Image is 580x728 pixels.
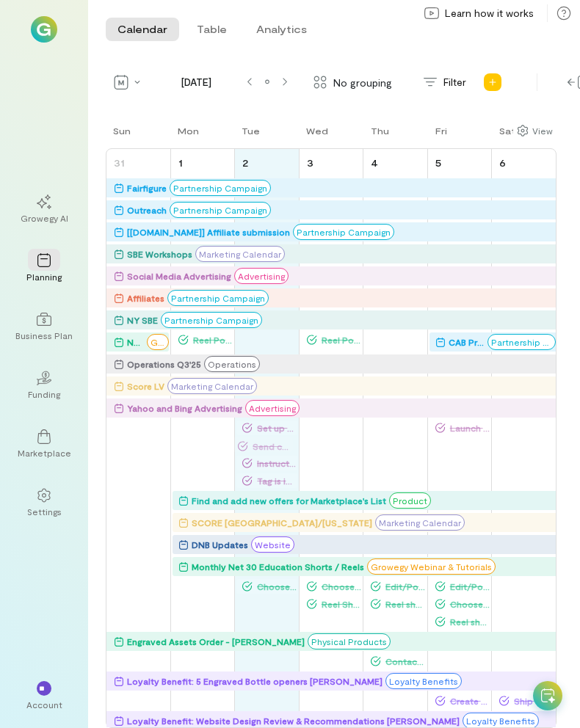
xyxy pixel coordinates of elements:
[375,514,465,531] div: Marketing Calendar
[363,123,392,148] a: Thursday
[446,580,490,592] span: Edit/Post: Net 30 or Traditional Credit Accounts: What’s Best for Business?
[367,558,496,575] div: Growegy Webinar & Tutorials
[487,334,556,350] div: Partnership Campaign
[239,152,251,173] a: September 2, 2025
[299,123,331,148] a: Wednesday
[513,120,557,141] div: Show columns
[446,695,490,707] span: Create Shipping Label
[317,580,361,592] span: Choose Topic & Create Script #15: Net 30 or Traditional Credit Accounts: What’s Best for Business?
[496,152,509,173] a: September 6, 2025
[446,616,490,627] span: Reel shoot: From Local to Global: Social Media Mastery for Small Business Owners
[18,447,71,459] div: Marketplace
[106,18,179,41] button: Calendar
[127,313,158,327] div: NY SBE
[106,123,134,148] a: Sunday
[317,334,361,346] span: Reel Post to Socials: What Factors Influence Your Business Credit Score?
[192,559,364,574] div: Monthly Net 30 Education Shorts / Reels
[251,536,294,553] div: Website
[381,655,425,667] span: Contact client if invoice is not paid - Phone call (Left voicemail)
[204,356,260,372] div: Operations
[18,300,70,353] a: Business Plan
[185,18,239,41] button: Table
[253,422,297,434] span: Set up account
[127,634,305,649] div: Engraved Assets Order - [PERSON_NAME]
[175,152,186,173] a: September 1, 2025
[368,152,381,173] a: September 4, 2025
[389,492,431,509] div: Product
[151,75,241,90] span: [DATE]
[21,212,68,224] div: Growegy AI
[385,673,462,689] div: Loyalty Benefits
[317,598,361,610] span: Reel Shoot: Social Proof: Your Silent Salesperson
[170,123,202,148] a: Monday
[308,633,391,649] div: Physical Products
[248,440,292,452] span: Send code to devs + post in slack
[127,247,192,261] div: SBE Workshops
[432,152,444,173] a: September 5, 2025
[18,418,70,470] a: Marketplace
[435,125,447,136] div: Fri
[492,123,519,148] a: Saturday
[443,75,466,90] span: Filter
[170,180,271,196] div: Partnership Campaign
[234,268,289,284] div: Advertising
[147,334,169,350] div: Growegy Webinar & Tutorials
[234,123,263,148] a: Tuesday
[253,457,297,469] span: Instructions: Copy the tag and paste it in between the <head></head> tags of every page of your w...
[244,18,319,41] button: Analytics
[127,379,164,393] div: Score LV
[15,330,73,341] div: Business Plan
[18,183,70,236] a: Growegy AI
[26,699,62,710] div: Account
[167,290,269,306] div: Partnership Campaign
[127,335,144,349] div: Net 30 Education Shorts / Reels
[127,674,383,688] div: Loyalty Benefit: 5 Engraved Bottle openers [PERSON_NAME]
[192,493,386,508] div: Find and add new offers for Marketplace's List
[167,378,257,394] div: Marketing Calendar
[446,422,490,434] span: Launch campaign
[306,125,328,136] div: Wed
[481,70,504,94] div: Add new
[428,123,450,148] a: Friday
[127,401,242,415] div: Yahoo and Bing Advertising
[18,241,70,294] a: Planning
[127,225,290,239] div: [[DOMAIN_NAME]] Affiliate submission
[446,598,490,610] span: Choose Topic & Create Script: From Local to Global: Social Media Mastery for Small Business Owners
[304,152,316,173] a: September 3, 2025
[445,6,534,21] span: Learn how it works
[192,515,372,530] div: SCORE [GEOGRAPHIC_DATA]/[US_STATE]
[253,475,297,487] span: Tag is in the attachments and description
[242,125,260,136] div: Tue
[381,580,425,592] span: Edit/Post: Social Proof: Your Silent Salesperson
[253,580,297,592] span: Choose Topic & Create Script 24: Social Proof: Your Silent Salesperson
[127,291,164,305] div: Affiliates
[18,476,70,529] a: Settings
[27,506,62,517] div: Settings
[189,334,233,346] span: Reel Post to Socials: Using AI to Help Keep Your Business Moving Forward
[170,202,271,218] div: Partnership Campaign
[161,312,262,328] div: Partnership Campaign
[127,181,167,195] div: Fairfigure
[113,125,131,136] div: Sun
[449,335,485,349] div: CAB Program
[18,359,70,412] a: Funding
[195,246,285,262] div: Marketing Calendar
[371,125,389,136] div: Thu
[26,271,62,283] div: Planning
[245,400,300,416] div: Advertising
[127,713,460,728] div: Loyalty Benefit: Website Design Review & Recommendations [PERSON_NAME]
[192,537,248,552] div: DNB Updates
[178,125,199,136] div: Mon
[111,152,128,173] a: August 31, 2025
[381,598,425,610] span: Reel shoot: Net 30 or Traditional Credit Accounts: What’s Best for Business?
[333,75,392,90] span: No grouping
[127,203,167,217] div: Outreach
[127,269,231,283] div: Social Media Advertising
[499,125,516,136] div: Sat
[510,695,554,707] span: Ship to Client & Notify [PERSON_NAME] in [PERSON_NAME]
[293,224,394,240] div: Partnership Campaign
[127,357,201,371] div: Operations Q3'25
[28,388,60,400] div: Funding
[532,124,553,137] div: View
